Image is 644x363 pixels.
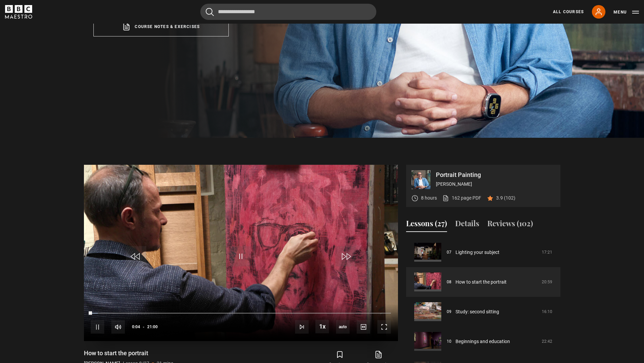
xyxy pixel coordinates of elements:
div: Current quality: 720p [336,320,350,334]
a: Lighting your subject [456,249,499,256]
div: Progress Bar [91,313,391,314]
button: Next Lesson [295,320,309,334]
button: Captions [357,320,370,334]
span: 0:04 [132,321,140,333]
h1: How to start the portrait [84,349,173,357]
span: auto [336,320,350,334]
a: Beginnings and education [456,338,510,345]
a: All Courses [553,9,584,15]
button: Playback Rate [315,320,329,333]
video-js: Video Player [84,165,398,341]
input: Search [200,4,376,20]
button: Toggle navigation [614,9,639,16]
button: Reviews (102) [487,218,533,232]
a: Course notes & exercises [93,17,229,36]
a: 162 page PDF [442,195,481,202]
p: [PERSON_NAME] [436,181,555,188]
span: - [143,325,145,329]
button: Details [455,218,479,232]
a: Study: second sitting [456,308,499,315]
p: 3.9 (102) [496,195,515,202]
p: 8 hours [421,195,437,202]
button: Fullscreen [377,320,391,334]
a: How to start the portrait [456,279,507,286]
button: Mute [111,320,125,334]
svg: BBC Maestro [5,5,32,19]
p: Portrait Painting [436,172,555,178]
button: Lessons (27) [406,218,447,232]
span: 21:00 [147,321,158,333]
button: Pause [91,320,104,334]
button: Submit the search query [206,8,214,16]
